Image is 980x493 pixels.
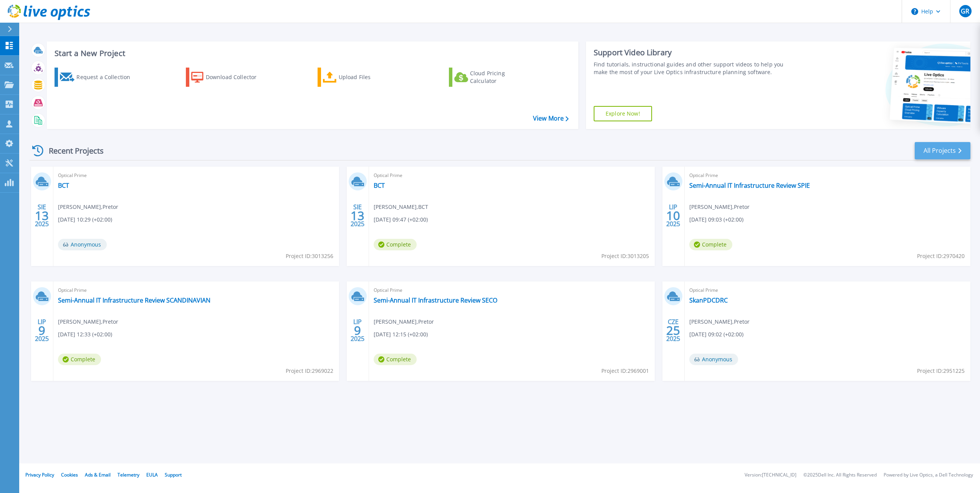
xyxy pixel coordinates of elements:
[374,215,428,224] span: [DATE] 09:47 (+02:00)
[206,69,267,85] div: Download Collector
[803,473,877,478] li: © 2025 Dell Inc. All Rights Reserved
[165,471,182,478] a: Support
[58,203,118,211] span: [PERSON_NAME] , Pretor
[917,252,965,260] span: Project ID: 2970420
[58,182,69,189] a: BCT
[470,69,531,85] div: Cloud Pricing Calculator
[884,473,973,478] li: Powered by Live Optics, a Dell Technology
[689,182,810,189] a: Semi-Annual IT Infrastructure Review SPIE
[58,296,210,304] a: Semi-Annual IT Infrastructure Review SCANDINAVIAN
[318,68,403,87] a: Upload Files
[689,171,966,180] span: Optical Prime
[374,318,434,326] span: [PERSON_NAME] , Pretor
[354,327,361,334] span: 9
[689,286,966,294] span: Optical Prime
[449,68,535,87] a: Cloud Pricing Calculator
[25,471,54,478] a: Privacy Policy
[374,239,417,250] span: Complete
[55,68,140,87] a: Request a Collection
[666,202,680,230] div: LIP 2025
[374,354,417,365] span: Complete
[55,49,568,58] h3: Start a New Project
[666,316,680,344] div: CZE 2025
[745,473,796,478] li: Version: [TECHNICAL_ID]
[350,316,365,344] div: LIP 2025
[286,367,333,375] span: Project ID: 2969022
[374,296,497,304] a: Semi-Annual IT Infrastructure Review SECO
[666,327,680,334] span: 25
[146,471,158,478] a: EULA
[76,69,138,85] div: Request a Collection
[533,115,569,122] a: View More
[594,48,792,58] div: Support Video Library
[58,239,107,250] span: Anonymous
[689,318,750,326] span: [PERSON_NAME] , Pretor
[374,182,385,189] a: BCT
[601,252,649,260] span: Project ID: 3013205
[689,296,728,304] a: SkanPDCDRC
[58,286,334,294] span: Optical Prime
[61,471,78,478] a: Cookies
[35,316,49,344] div: LIP 2025
[58,330,112,339] span: [DATE] 12:33 (+02:00)
[374,330,428,339] span: [DATE] 12:15 (+02:00)
[58,354,101,365] span: Complete
[186,68,271,87] a: Download Collector
[30,141,114,160] div: Recent Projects
[350,202,365,230] div: SIE 2025
[601,367,649,375] span: Project ID: 2969001
[689,354,738,365] span: Anonymous
[38,327,45,334] span: 9
[689,215,743,224] span: [DATE] 09:03 (+02:00)
[286,252,333,260] span: Project ID: 3013256
[339,69,400,85] div: Upload Files
[594,106,652,121] a: Explore Now!
[594,61,792,76] div: Find tutorials, instructional guides and other support videos to help you make the most of your L...
[689,330,743,339] span: [DATE] 09:02 (+02:00)
[374,171,650,180] span: Optical Prime
[351,212,364,219] span: 13
[85,471,111,478] a: Ads & Email
[58,318,118,326] span: [PERSON_NAME] , Pretor
[915,142,970,159] a: All Projects
[666,212,680,219] span: 10
[35,202,49,230] div: SIE 2025
[374,286,650,294] span: Optical Prime
[689,203,750,211] span: [PERSON_NAME] , Pretor
[689,239,732,250] span: Complete
[374,203,428,211] span: [PERSON_NAME] , BCT
[917,367,965,375] span: Project ID: 2951225
[118,471,139,478] a: Telemetry
[961,8,969,14] span: GR
[58,171,334,180] span: Optical Prime
[58,215,112,224] span: [DATE] 10:29 (+02:00)
[35,212,49,219] span: 13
